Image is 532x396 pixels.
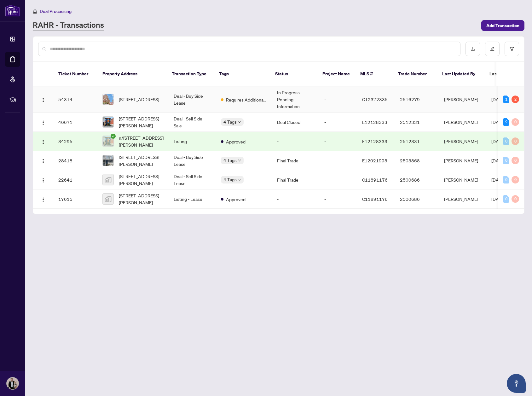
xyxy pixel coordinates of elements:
div: 0 [503,157,509,164]
span: Requires Additional Docs [226,96,267,103]
span: E12021995 [362,158,387,163]
th: Status [270,62,317,86]
button: Logo [38,136,48,146]
span: [DATE] [491,119,505,125]
td: Deal - Sell Side Lease [169,170,216,189]
td: 22641 [53,170,97,189]
td: Deal - Buy Side Lease [169,86,216,113]
td: - [319,151,357,170]
span: home [33,9,37,14]
span: n/[STREET_ADDRESS][PERSON_NAME] [119,134,164,148]
td: Deal - Buy Side Lease [169,151,216,170]
th: Last Updated By [437,62,484,86]
div: 1 [503,96,509,103]
span: [STREET_ADDRESS] [119,96,159,103]
th: MLS # [355,62,393,86]
span: C12372335 [362,96,388,102]
td: - [319,86,357,113]
button: Add Transaction [481,20,524,31]
img: Logo [41,178,46,183]
td: 2500686 [395,189,439,209]
div: 2 [503,118,509,126]
img: Logo [41,120,46,125]
td: Deal - Sell Side Sale [169,113,216,132]
a: RAHR - Transactions [33,20,104,31]
span: edit [490,47,494,51]
span: [STREET_ADDRESS][PERSON_NAME] [119,154,164,167]
span: Last Modified Date [489,70,528,77]
span: 4 Tags [223,118,237,125]
span: [DATE] [491,158,505,163]
div: 0 [512,118,519,126]
span: [DATE] [491,177,505,183]
img: thumbnail-img [103,117,113,127]
div: 0 [512,137,519,145]
div: 0 [512,195,519,203]
span: [STREET_ADDRESS][PERSON_NAME] [119,115,164,129]
td: 2512331 [395,132,439,151]
span: [STREET_ADDRESS][PERSON_NAME] [119,192,164,206]
img: thumbnail-img [103,94,113,105]
div: 0 [512,176,519,183]
button: Open asap [507,374,526,393]
span: Approved [226,138,246,145]
button: filter [505,42,519,56]
td: Deal Closed [272,113,319,132]
span: download [471,47,475,51]
th: Trade Number [393,62,437,86]
td: 46671 [53,113,97,132]
td: 34295 [53,132,97,151]
button: edit [485,42,500,56]
td: - [319,189,357,209]
button: download [465,42,480,56]
span: 4 Tags [223,176,237,183]
span: 4 Tags [223,157,237,164]
span: down [238,159,241,162]
td: Final Trade [272,151,319,170]
td: [PERSON_NAME] [439,113,486,132]
span: Approved [226,196,246,203]
th: Tags [214,62,270,86]
td: [PERSON_NAME] [439,189,486,209]
span: [DATE] [491,138,505,144]
img: logo [5,5,20,16]
span: C11891176 [362,177,388,183]
img: thumbnail-img [103,155,113,166]
td: 2512331 [395,113,439,132]
td: 2516279 [395,86,439,113]
td: [PERSON_NAME] [439,86,486,113]
td: - [319,132,357,151]
span: E12128333 [362,119,387,125]
button: Logo [38,94,48,104]
td: Listing [169,132,216,151]
span: [STREET_ADDRESS][PERSON_NAME] [119,173,164,187]
td: [PERSON_NAME] [439,151,486,170]
td: 2503868 [395,151,439,170]
td: - [319,170,357,189]
img: Logo [41,97,46,102]
button: Logo [38,117,48,127]
td: In Progress - Pending Information [272,86,319,113]
span: Add Transaction [486,20,519,31]
span: [DATE] [491,196,505,202]
span: check-circle [111,134,116,139]
td: 28418 [53,151,97,170]
td: Listing - Lease [169,189,216,209]
td: - [319,113,357,132]
span: C11891176 [362,196,388,202]
div: 0 [503,137,509,145]
td: 54314 [53,86,97,113]
td: [PERSON_NAME] [439,170,486,189]
span: filter [510,47,514,51]
span: down [238,120,241,124]
button: Logo [38,194,48,204]
th: Transaction Type [167,62,214,86]
img: thumbnail-img [103,136,113,147]
span: E12128333 [362,138,387,144]
td: 2500686 [395,170,439,189]
th: Ticket Number [53,62,97,86]
td: [PERSON_NAME] [439,132,486,151]
div: 2 [512,96,519,103]
img: thumbnail-img [103,174,113,185]
img: Logo [41,139,46,144]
